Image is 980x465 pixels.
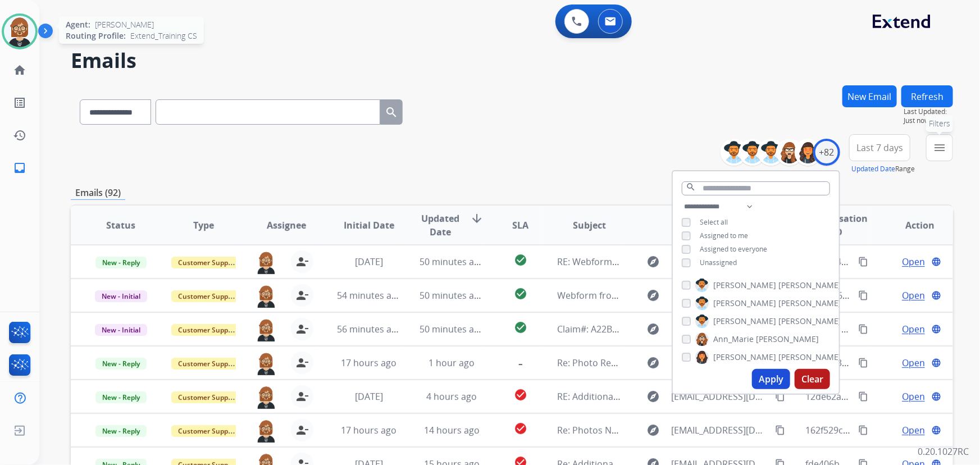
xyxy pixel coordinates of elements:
[255,318,277,341] img: agent-avatar
[171,425,244,437] span: Customer Support
[931,391,941,402] mat-icon: language
[514,287,527,300] mat-icon: check_circle
[931,425,941,435] mat-icon: language
[929,118,950,129] span: Filters
[713,280,776,291] span: [PERSON_NAME]
[95,425,147,437] span: New - Reply
[255,250,277,274] img: agent-avatar
[514,253,527,267] mat-icon: check_circle
[805,424,975,436] span: 162f529c-b405-49d8-b6ac-b61f3a349e1a
[902,322,925,336] span: Open
[420,256,485,268] span: 50 minutes ago
[13,129,26,142] mat-icon: history
[926,134,953,161] button: Filters
[95,290,147,302] span: New - Initial
[904,116,953,125] span: Just now
[713,316,776,327] span: [PERSON_NAME]
[512,218,528,232] span: SLA
[71,49,953,72] h2: Emails
[902,390,925,403] span: Open
[4,16,35,47] img: avatar
[813,139,840,166] div: +82
[700,244,767,254] span: Assigned to everyone
[171,290,244,302] span: Customer Support
[931,324,941,334] mat-icon: language
[686,182,696,192] mat-icon: search
[775,425,785,435] mat-icon: content_copy
[106,218,135,232] span: Status
[752,369,790,389] button: Apply
[13,63,26,77] mat-icon: home
[337,323,402,335] span: 56 minutes ago
[700,258,737,267] span: Unassigned
[647,322,660,336] mat-icon: explore
[355,256,383,268] span: [DATE]
[931,358,941,368] mat-icon: language
[778,298,841,309] span: [PERSON_NAME]
[778,280,841,291] span: [PERSON_NAME]
[255,352,277,375] img: agent-avatar
[255,385,277,409] img: agent-avatar
[805,390,974,403] span: 12de62a0-5839-4f91-82d0-68b0202efcec
[858,257,868,267] mat-icon: content_copy
[870,206,953,245] th: Action
[95,19,154,30] span: [PERSON_NAME]
[66,30,126,42] span: Routing Profile:
[267,218,306,232] span: Assignee
[558,390,704,403] span: RE: Additional Information Needed
[858,358,868,368] mat-icon: content_copy
[713,352,776,363] span: [PERSON_NAME]
[795,369,830,389] button: Clear
[295,255,309,268] mat-icon: person_remove
[344,218,394,232] span: Initial Date
[901,85,953,107] button: Refresh
[470,212,484,225] mat-icon: arrow_downward
[295,356,309,370] mat-icon: person_remove
[558,289,812,302] span: Webform from [EMAIL_ADDRESS][DOMAIN_NAME] on [DATE]
[95,391,147,403] span: New - Reply
[558,323,767,335] span: Claim#: A22B5493-C1A1-482A-8F86-58799088E605
[341,424,396,436] span: 17 hours ago
[66,19,90,30] span: Agent:
[672,423,769,437] span: [EMAIL_ADDRESS][DOMAIN_NAME]
[700,217,728,227] span: Select all
[700,231,748,240] span: Assigned to me
[295,322,309,336] mat-icon: person_remove
[851,165,895,174] button: Updated Date
[647,289,660,302] mat-icon: explore
[295,289,309,302] mat-icon: person_remove
[420,289,485,302] span: 50 minutes ago
[858,391,868,402] mat-icon: content_copy
[255,284,277,308] img: agent-avatar
[95,324,147,336] span: New - Initial
[385,106,398,119] mat-icon: search
[514,388,527,402] mat-icon: check_circle
[851,164,915,174] span: Range
[778,352,841,363] span: [PERSON_NAME]
[756,334,819,345] span: [PERSON_NAME]
[902,289,925,302] span: Open
[426,390,477,403] span: 4 hours ago
[858,324,868,334] mat-icon: content_copy
[775,391,785,402] mat-icon: content_copy
[13,96,26,110] mat-icon: list_alt
[420,212,461,239] span: Updated Date
[420,323,485,335] span: 50 minutes ago
[902,255,925,268] span: Open
[95,257,147,268] span: New - Reply
[842,85,897,107] button: New Email
[647,255,660,268] mat-icon: explore
[424,424,480,436] span: 14 hours ago
[849,134,910,161] button: Last 7 days
[355,390,383,403] span: [DATE]
[713,298,776,309] span: [PERSON_NAME]
[778,316,841,327] span: [PERSON_NAME]
[337,289,402,302] span: 54 minutes ago
[647,390,660,403] mat-icon: explore
[856,145,903,150] span: Last 7 days
[558,357,636,369] span: Re: Photo Request
[858,425,868,435] mat-icon: content_copy
[171,358,244,370] span: Customer Support
[429,357,475,369] span: 1 hour ago
[514,422,527,435] mat-icon: check_circle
